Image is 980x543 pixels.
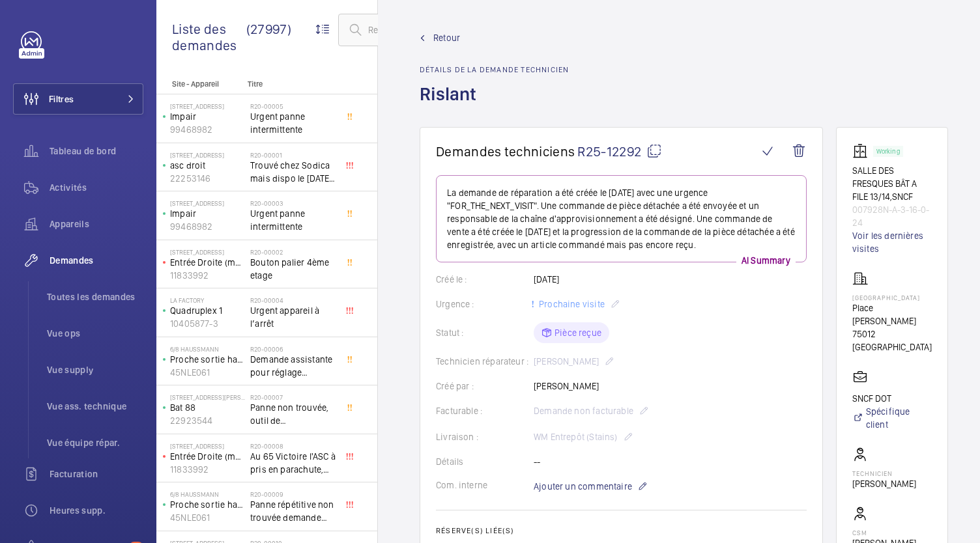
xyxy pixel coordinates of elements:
p: Titre [248,79,334,89]
p: 22253146 [170,172,245,185]
p: Bat 88 [170,401,245,414]
p: SALLE DES FRESQUES BÂT A FILE 13/14,SNCF [852,164,932,203]
h2: Détails de la demande technicien [420,65,569,74]
span: Panne répétitive non trouvée demande assistance expert technique [250,498,336,524]
p: Working [876,149,900,154]
p: [STREET_ADDRESS] [170,442,245,450]
span: Vue ops [47,327,143,340]
span: Ajouter un commentaire [534,480,632,493]
p: CSM [852,529,916,536]
span: Facturation [50,467,143,480]
p: La Factory [170,296,245,304]
span: Urgent appareil à l’arrêt [250,304,336,330]
span: Demandes [50,254,143,267]
span: Urgent panne intermittente [250,110,336,136]
p: 45NLE061 [170,511,245,524]
input: Recherche par numéro de demande ou devis [338,14,548,46]
p: Site - Appareil [156,79,242,89]
h2: R20-00006 [250,345,336,353]
p: Technicien [852,469,916,477]
p: 11833992 [170,463,245,476]
span: Liste des demandes [172,21,246,53]
span: Toutes les demandes [47,290,143,303]
p: 99468982 [170,220,245,233]
p: Entrée Droite (monte-charge) [170,256,245,269]
p: [STREET_ADDRESS] [170,248,245,256]
p: 10405877-3 [170,317,245,330]
span: Urgent panne intermittente [250,207,336,233]
p: 99468982 [170,123,245,136]
span: R25-12292 [577,143,662,160]
p: 6/8 Haussmann [170,345,245,353]
p: 22923544 [170,414,245,427]
span: Tableau de bord [50,145,143,158]
p: Quadruplex 1 [170,304,245,317]
p: 6/8 Haussmann [170,490,245,498]
a: Voir les dernières visites [852,229,932,255]
p: La demande de réparation a été créée le [DATE] avec une urgence "FOR_THE_NEXT_VISIT". Une command... [447,186,796,251]
h2: R20-00009 [250,490,336,498]
h2: Réserve(s) liée(s) [436,526,807,535]
p: [STREET_ADDRESS][PERSON_NAME] [170,393,245,401]
p: [PERSON_NAME] [852,477,916,490]
p: asc droit [170,159,245,172]
p: [STREET_ADDRESS] [170,151,245,159]
p: [STREET_ADDRESS] [170,102,245,110]
span: Au 65 Victoire l'ASC à pris en parachute, toutes les sécu coupé, il est au 3 ème, asc sans machin... [250,450,336,476]
p: AI Summary [736,254,796,267]
span: Filtres [49,92,74,105]
p: Proche sortie hall Pelletier [170,498,245,511]
span: Vue ass. technique [47,400,143,413]
p: Place [PERSON_NAME] [852,301,932,327]
h2: R20-00002 [250,248,336,256]
p: SNCF DOT [852,392,932,405]
h1: Rislant [420,82,569,127]
span: Activités [50,181,143,194]
span: Panne non trouvée, outil de déverouillouge impératif pour le diagnostic [250,401,336,427]
h2: R20-00001 [250,151,336,159]
p: 11833992 [170,269,245,282]
span: Vue équipe répar. [47,436,143,449]
p: [STREET_ADDRESS] [170,199,245,207]
h2: R20-00004 [250,296,336,304]
h2: R20-00008 [250,442,336,450]
p: Proche sortie hall Pelletier [170,353,245,366]
span: Demande assistante pour réglage d'opérateurs porte cabine double accès [250,353,336,379]
span: Heures supp. [50,504,143,517]
p: [GEOGRAPHIC_DATA] [852,294,932,301]
h2: R20-00007 [250,393,336,401]
p: 45NLE061 [170,366,245,379]
span: Trouvé chez Sodica mais dispo le [DATE] [URL][DOMAIN_NAME] [250,159,336,185]
h2: R20-00003 [250,199,336,207]
button: Filtres [13,83,143,115]
p: Entrée Droite (monte-charge) [170,450,245,463]
span: Bouton palier 4ème etage [250,256,336,282]
p: Impair [170,110,245,123]
span: Demandes techniciens [436,143,575,160]
p: 75012 [GEOGRAPHIC_DATA] [852,327,932,354]
p: 007928N-A-3-16-0-24 [852,203,932,229]
h2: R20-00005 [250,102,336,110]
span: Appareils [50,217,143,230]
span: Vue supply [47,363,143,376]
span: Retour [433,31,460,44]
img: elevator.svg [852,143,873,159]
p: Impair [170,207,245,220]
a: Spécifique client [852,405,932,431]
